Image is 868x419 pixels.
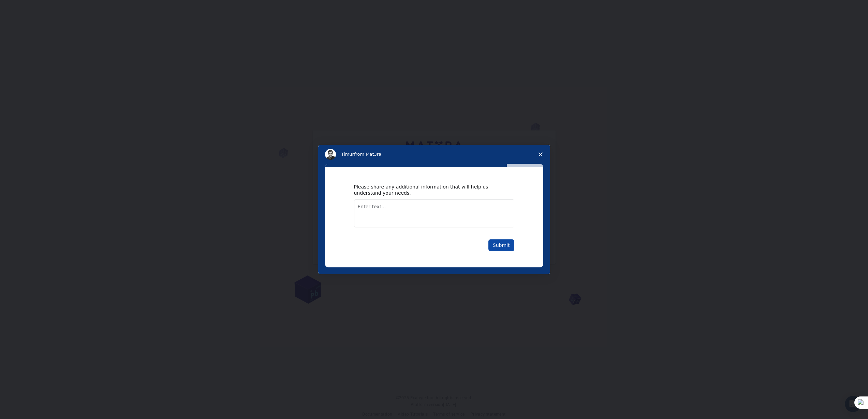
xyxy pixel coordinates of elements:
[531,145,550,164] span: Close survey
[341,152,354,157] span: Timur
[354,184,504,196] div: Please share any additional information that will help us understand your needs.
[354,152,381,157] span: from Mat3ra
[325,149,336,160] img: Profile image for Timur
[354,199,514,227] textarea: Enter text...
[17,4,28,11] span: 支持
[488,239,514,251] button: Submit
